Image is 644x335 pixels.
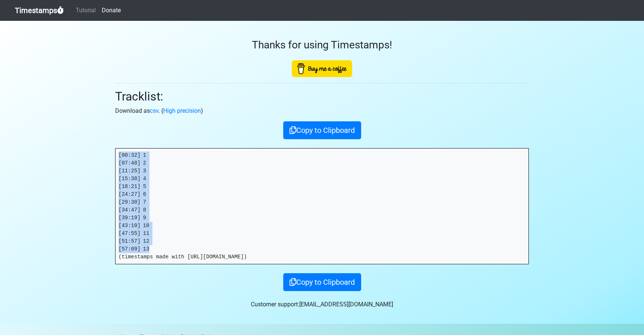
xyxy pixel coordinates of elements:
button: Copy to Clipboard [283,121,361,139]
a: High precision [163,107,201,114]
h2: Tracklist: [115,89,529,103]
a: Timestamps [15,3,64,18]
pre: [00:32] 1 [07:48] 2 [11:25] 3 [15:38] 4 [18:21] 5 [24:27] 6 [29:30] 7 [34:47] 8 [39:19] 9 [43:10]... [116,149,528,264]
a: csv [150,107,158,114]
button: Copy to Clipboard [283,273,361,291]
a: Donate [99,3,124,18]
p: Download as . ( ) [115,106,529,115]
img: Buy Me A Coffee [292,60,352,77]
h3: Thanks for using Timestamps! [115,39,529,51]
a: Tutorial [73,3,99,18]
